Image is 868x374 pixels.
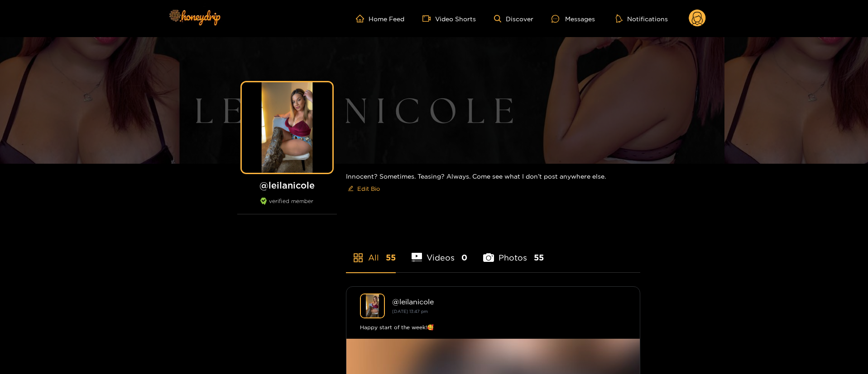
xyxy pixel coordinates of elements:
[237,180,337,191] h1: @ leilanicole
[392,309,428,314] small: [DATE] 13:47 pm
[461,252,467,263] span: 0
[346,181,382,196] button: editEdit Bio
[360,323,626,332] div: Happy start of the week!🥰
[551,14,595,24] div: Messages
[356,14,369,23] span: home
[494,15,533,23] a: Discover
[613,14,671,23] button: Notifications
[392,298,626,306] div: @ leilanicole
[357,184,380,193] span: Edit Bio
[360,294,385,318] img: leilanicole
[346,164,640,203] div: Innocent? Sometimes. Teasing? Always. Come see what I don’t post anywhere else.
[412,232,468,272] li: Videos
[422,14,476,23] a: Video Shorts
[422,14,435,23] span: video-camera
[348,185,354,192] span: edit
[346,232,396,272] li: All
[534,252,544,263] span: 55
[356,14,404,23] a: Home Feed
[353,252,364,263] span: appstore
[237,198,337,214] div: verified member
[386,252,396,263] span: 55
[483,232,544,272] li: Photos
